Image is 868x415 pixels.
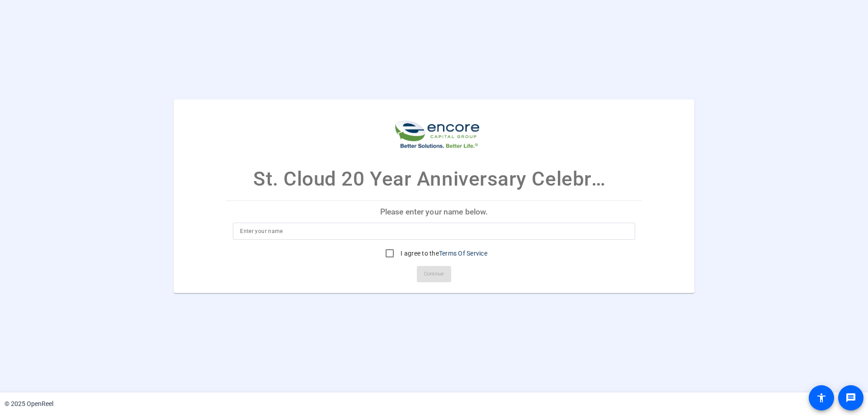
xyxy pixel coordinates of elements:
img: company-logo [389,108,479,150]
mat-icon: accessibility [816,392,827,403]
p: St. Cloud 20 Year Anniversary Celebration [253,164,615,194]
p: Please enter your name below. [226,201,642,223]
a: Terms Of Service [439,250,487,257]
label: I agree to the [399,249,487,258]
input: Enter your name [240,226,628,237]
mat-icon: message [845,392,856,403]
div: © 2025 OpenReel [5,399,53,409]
